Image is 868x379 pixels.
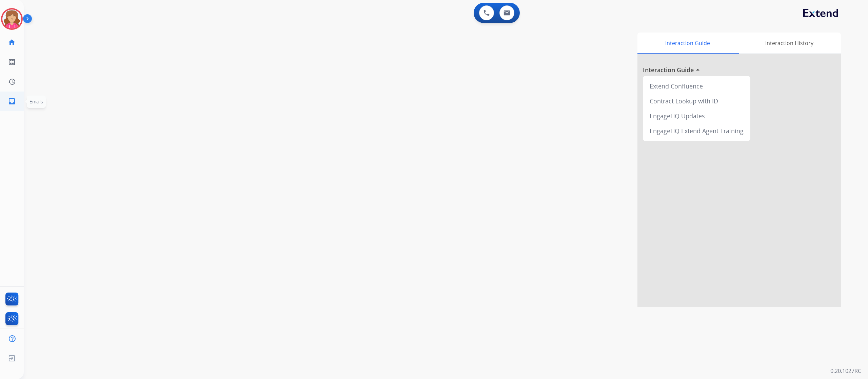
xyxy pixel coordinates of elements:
[8,58,16,66] mat-icon: list_alt
[29,98,43,105] span: Emails
[646,79,748,94] div: Extend Confluence
[646,94,748,108] div: Contract Lookup with ID
[8,38,16,46] mat-icon: home
[8,78,16,86] mat-icon: history
[8,97,16,105] mat-icon: inbox
[646,123,748,138] div: EngageHQ Extend Agent Training
[646,108,748,123] div: EngageHQ Updates
[830,367,861,375] p: 0.20.1027RC
[637,33,737,54] div: Interaction Guide
[737,33,841,54] div: Interaction History
[2,9,21,28] img: avatar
